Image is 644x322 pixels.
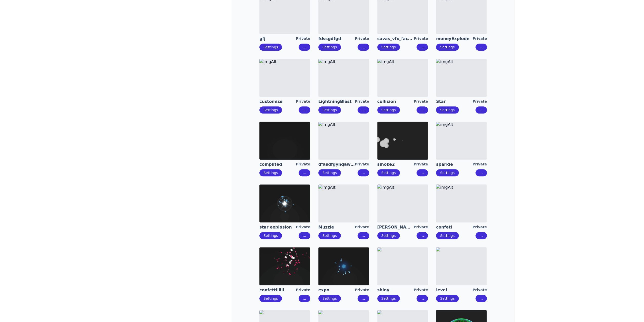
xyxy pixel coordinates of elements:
div: Private [472,162,487,167]
a: Settings [381,296,396,300]
a: savas_vfx_factory [377,36,414,42]
a: Settings [263,296,278,300]
a: Muzzle [318,224,355,230]
div: Private [296,36,310,42]
a: LightningBlast [318,99,355,104]
button: Settings [377,106,400,113]
button: ... [475,232,487,239]
img: imgAlt [259,59,310,97]
button: Settings [377,232,400,239]
img: imgAlt [436,122,487,160]
img: imgAlt [318,59,369,97]
a: Settings [381,45,396,49]
a: Settings [440,296,454,300]
img: imgAlt [377,59,428,97]
div: Private [296,162,310,167]
button: ... [475,44,487,51]
button: Settings [436,169,459,176]
img: imgAlt [436,59,487,97]
button: ... [299,169,310,176]
a: Settings [263,234,278,238]
img: imgAlt [377,184,428,222]
a: smoke2 [377,162,414,167]
a: Settings [440,108,454,112]
button: Settings [318,295,341,302]
a: level [436,287,472,293]
div: Private [472,36,487,42]
div: Private [355,36,369,42]
img: imgAlt [377,122,428,160]
div: Private [472,99,487,104]
img: imgAlt [377,247,428,285]
div: Private [472,287,487,293]
button: Settings [318,44,341,51]
button: ... [475,169,487,176]
button: Settings [259,232,282,239]
a: moneyExplode [436,36,472,42]
img: imgAlt [318,184,369,222]
a: Settings [263,45,278,49]
img: imgAlt [259,122,310,160]
a: confettiiiiii [259,287,296,293]
button: Settings [436,44,459,51]
a: Settings [322,45,337,49]
button: ... [358,106,369,113]
a: fdssgdfgd [318,36,355,42]
div: Private [414,99,428,104]
button: ... [358,295,369,302]
button: Settings [259,295,282,302]
button: ... [475,106,487,113]
button: Settings [259,44,282,51]
a: complited [259,162,296,167]
a: Settings [440,45,454,49]
button: Settings [259,169,282,176]
div: Private [414,224,428,230]
a: Settings [322,171,337,175]
a: expo [318,287,355,293]
a: Settings [381,234,396,238]
button: ... [299,106,310,113]
img: imgAlt [259,247,310,285]
button: ... [475,295,487,302]
button: ... [358,232,369,239]
a: confeti [436,224,472,230]
button: Settings [318,232,341,239]
a: shiny [377,287,414,293]
img: imgAlt [436,184,487,222]
button: Settings [377,169,400,176]
button: ... [417,232,428,239]
a: gfj [259,36,296,42]
button: ... [299,44,310,51]
button: ... [417,169,428,176]
a: Settings [263,171,278,175]
img: imgAlt [318,122,369,160]
div: Private [472,224,487,230]
button: Settings [318,106,341,113]
div: Private [355,287,369,293]
button: ... [417,106,428,113]
a: star explosion [259,224,296,230]
a: collision [377,99,414,104]
button: Settings [377,44,400,51]
button: Settings [436,106,459,113]
button: Settings [377,295,400,302]
div: Private [414,287,428,293]
div: Private [355,224,369,230]
div: Private [414,162,428,167]
a: [PERSON_NAME] turn [377,224,414,230]
div: Private [296,224,310,230]
div: Private [414,36,428,42]
a: Settings [440,171,454,175]
a: Star [436,99,472,104]
a: customize [259,99,296,104]
a: Settings [381,108,396,112]
div: Private [355,99,369,104]
button: Settings [436,232,459,239]
button: ... [358,169,369,176]
div: Private [296,99,310,104]
button: ... [417,44,428,51]
a: Settings [322,234,337,238]
a: Settings [322,296,337,300]
a: sparkle [436,162,472,167]
a: dfasdfgyhqawejerjqw [318,162,355,167]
